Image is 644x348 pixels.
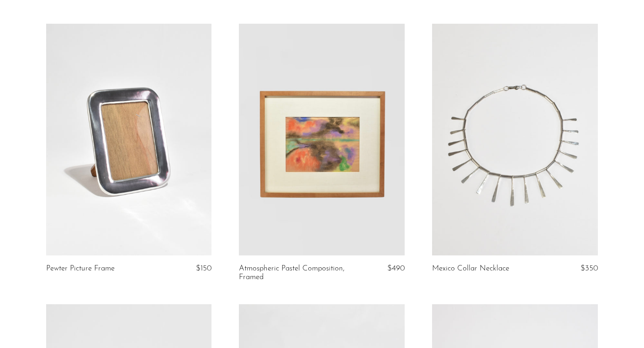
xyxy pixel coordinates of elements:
span: $150 [196,265,211,272]
span: $490 [387,265,405,272]
span: $350 [581,265,598,272]
a: Pewter Picture Frame [46,265,115,273]
a: Mexico Collar Necklace [432,265,509,273]
a: Atmospheric Pastel Composition, Framed [239,265,349,281]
